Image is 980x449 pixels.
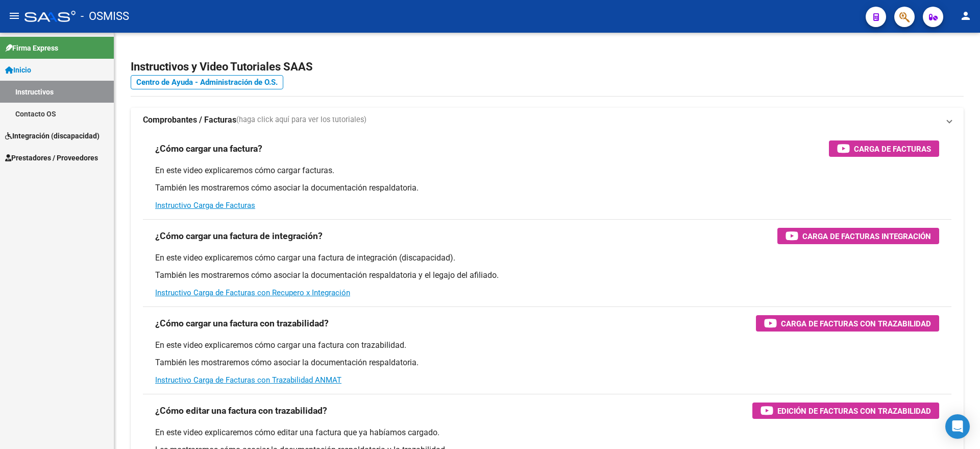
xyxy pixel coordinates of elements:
span: - OSMISS [81,5,129,28]
button: Carga de Facturas Integración [777,228,939,244]
mat-expansion-panel-header: Comprobantes / Facturas(haga click aquí para ver los tutoriales) [131,108,964,132]
h3: ¿Cómo cargar una factura de integración? [155,229,323,243]
span: Carga de Facturas con Trazabilidad [781,317,931,330]
span: Edición de Facturas con Trazabilidad [777,405,931,417]
p: En este video explicaremos cómo cargar una factura de integración (discapacidad). [155,252,939,264]
p: En este video explicaremos cómo cargar facturas. [155,165,939,176]
span: Integración (discapacidad) [5,130,100,141]
mat-icon: person [960,10,972,22]
h3: ¿Cómo editar una factura con trazabilidad? [155,404,327,418]
a: Instructivo Carga de Facturas con Trazabilidad ANMAT [155,375,341,385]
p: También les mostraremos cómo asociar la documentación respaldatoria y el legajo del afiliado. [155,270,939,281]
button: Carga de Facturas [829,140,939,157]
mat-icon: menu [8,10,20,22]
p: En este video explicaremos cómo editar una factura que ya habíamos cargado. [155,427,939,438]
a: Instructivo Carga de Facturas [155,201,255,210]
h3: ¿Cómo cargar una factura? [155,141,262,156]
span: Firma Express [5,42,58,54]
a: Instructivo Carga de Facturas con Recupero x Integración [155,288,350,297]
div: Open Intercom Messenger [945,414,970,439]
p: También les mostraremos cómo asociar la documentación respaldatoria. [155,182,939,194]
span: Carga de Facturas Integración [802,230,931,243]
button: Edición de Facturas con Trazabilidad [752,403,939,419]
p: En este video explicaremos cómo cargar una factura con trazabilidad. [155,340,939,351]
h3: ¿Cómo cargar una factura con trazabilidad? [155,316,329,330]
span: Carga de Facturas [854,143,931,155]
span: Prestadores / Proveedores [5,152,98,163]
button: Carga de Facturas con Trazabilidad [756,315,939,332]
strong: Comprobantes / Facturas [143,114,236,126]
a: Centro de Ayuda - Administración de O.S. [131,75,283,89]
span: (haga click aquí para ver los tutoriales) [236,114,366,126]
span: Inicio [5,64,31,76]
h2: Instructivos y Video Tutoriales SAAS [131,57,964,77]
p: También les mostraremos cómo asociar la documentación respaldatoria. [155,357,939,368]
